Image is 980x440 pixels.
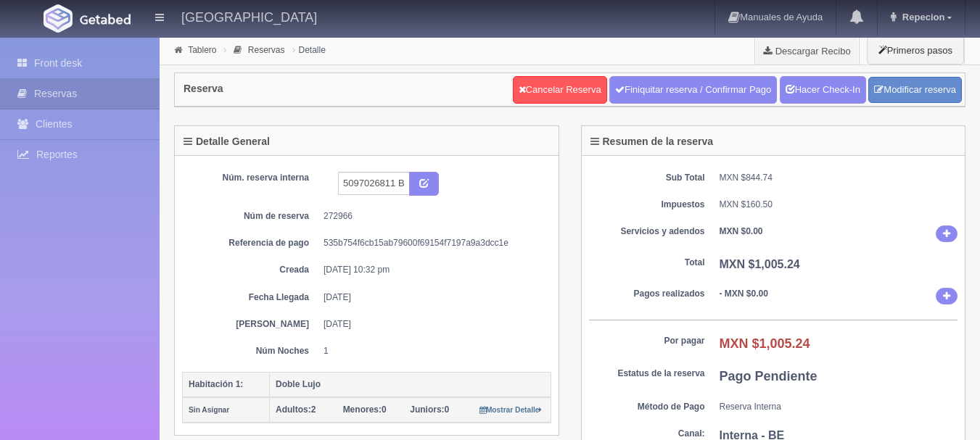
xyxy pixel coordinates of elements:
[589,172,705,184] dt: Sub Total
[193,318,309,331] dt: [PERSON_NAME]
[720,172,958,184] dd: MXN $844.74
[780,76,866,104] a: Hacer Check-In
[289,43,329,57] li: Detalle
[589,257,705,269] dt: Total
[720,199,958,211] dd: MXN $160.50
[868,77,962,104] a: Modificar reserva
[479,404,543,415] a: Mostrar Detalle
[867,36,964,65] button: Primeros pasos
[513,76,607,104] a: Cancelar Reserva
[589,199,705,211] dt: Impuestos
[589,401,705,413] dt: Método de Pago
[589,428,705,440] dt: Canal:
[193,264,309,276] dt: Creada
[324,291,540,304] dd: [DATE]
[184,83,223,94] h4: Reserva
[720,369,818,383] b: Pago Pendiente
[193,210,309,223] dt: Núm de reserva
[324,210,540,223] dd: 272966
[343,404,382,415] strong: Menores:
[193,345,309,357] dt: Núm Noches
[193,172,309,184] dt: Núm. reserva interna
[410,404,444,415] strong: Juniors:
[479,406,543,414] small: Mostrar Detalle
[720,226,763,236] b: MXN $0.00
[343,404,387,415] span: 0
[899,12,945,22] span: Repecion
[188,45,216,55] a: Tablero
[193,237,309,249] dt: Referencia de pago
[720,336,810,351] b: MXN $1,005.24
[720,289,768,299] b: - MXN $0.00
[184,136,270,147] h4: Detalle General
[276,404,311,415] strong: Adultos:
[720,258,800,270] b: MXN $1,005.24
[589,368,705,380] dt: Estatus de la reserva
[44,4,73,33] img: Getabed
[189,406,229,414] small: Sin Asignar
[189,379,243,389] b: Habitación 1:
[589,335,705,347] dt: Por pagar
[270,372,551,397] th: Doble Lujo
[324,264,540,276] dd: [DATE] 10:32 pm
[193,291,309,304] dt: Fecha Llegada
[755,36,859,65] a: Descargar Recibo
[589,225,705,238] dt: Servicios y adendos
[410,404,449,415] span: 0
[590,136,714,147] h4: Resumen de la reserva
[324,237,540,249] dd: 535b754f6cb15ab79600f69154f7197a9a3dcc1e
[80,14,131,25] img: Getabed
[589,288,705,300] dt: Pagos realizados
[276,404,316,415] span: 2
[324,318,540,331] dd: [DATE]
[248,45,285,55] a: Reservas
[324,345,540,357] dd: 1
[609,76,777,104] a: Finiquitar reserva / Confirmar Pago
[720,401,958,413] dd: Reserva Interna
[181,7,317,25] h4: [GEOGRAPHIC_DATA]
